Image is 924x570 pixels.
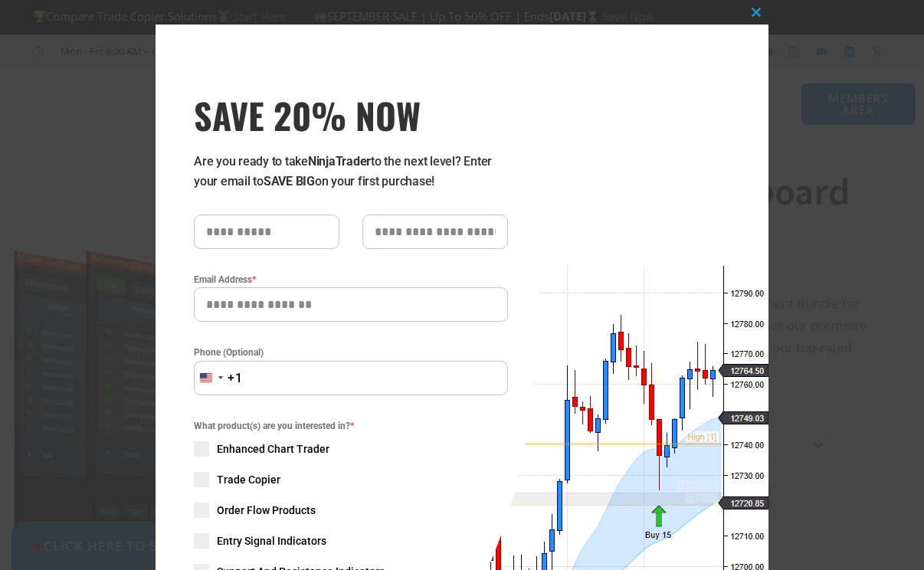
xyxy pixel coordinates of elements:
[194,361,243,395] button: Selected country
[194,152,508,192] p: Are you ready to take to the next level? Enter your email to on your first purchase!
[194,272,508,287] label: Email Address
[194,533,508,549] label: Entry Signal Indicators
[217,503,316,518] span: Order Flow Products
[194,472,508,487] label: Trade Copier
[194,345,508,360] label: Phone (Optional)
[194,503,508,518] label: Order Flow Products
[308,154,371,169] strong: NinjaTrader
[228,369,243,388] div: +1
[217,441,329,457] span: Enhanced Chart Trader
[264,174,315,188] strong: SAVE BIG
[217,533,326,549] span: Entry Signal Indicators
[194,441,508,457] label: Enhanced Chart Trader
[194,418,508,434] span: What product(s) are you interested in?
[194,93,508,136] h3: SAVE 20% NOW
[217,472,280,487] span: Trade Copier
